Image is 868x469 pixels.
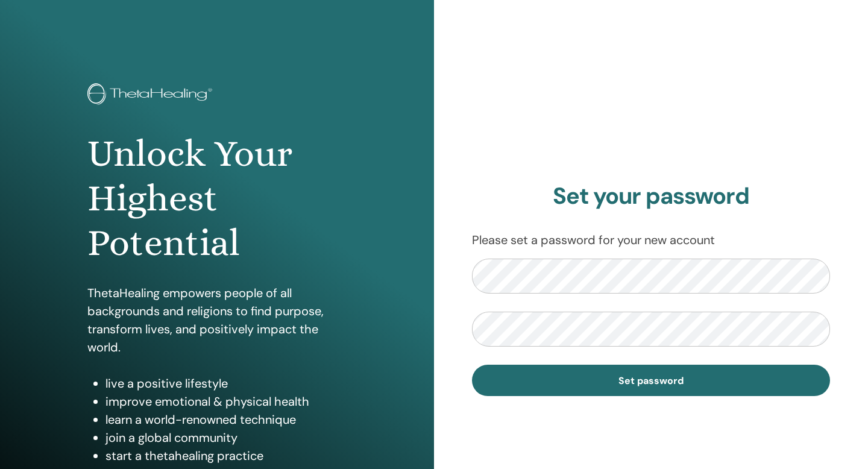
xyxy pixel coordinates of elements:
[105,447,347,465] li: start a thetahealing practice
[472,183,830,210] h2: Set your password
[87,131,347,266] h1: Unlock Your Highest Potential
[472,231,830,249] p: Please set a password for your new account
[105,411,347,429] li: learn a world-renowned technique
[105,392,347,411] li: improve emotional & physical health
[87,284,347,356] p: ThetaHealing empowers people of all backgrounds and religions to find purpose, transform lives, a...
[472,365,830,396] button: Set password
[618,374,684,387] span: Set password
[105,429,347,447] li: join a global community
[105,374,347,392] li: live a positive lifestyle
